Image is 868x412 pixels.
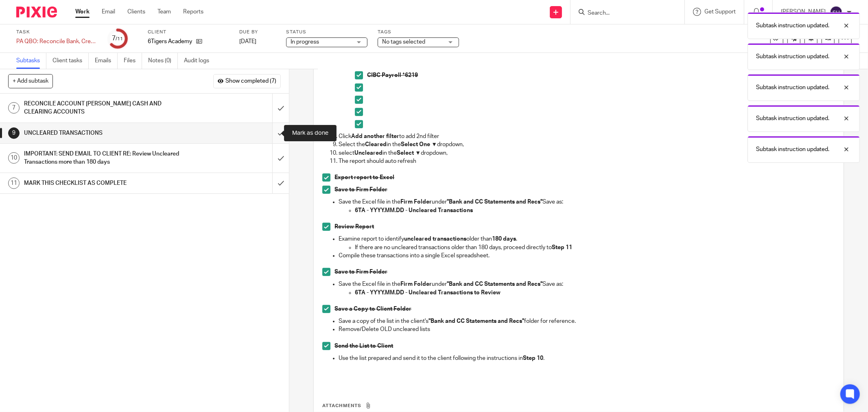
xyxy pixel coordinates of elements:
h1: UNCLEARED TRANSACTIONS [24,127,184,139]
p: Remove/Delete OLD uncleared lists [339,325,835,333]
strong: Firm Folder [400,281,432,287]
strong: "Bank and CC Statements and Recs" [429,318,524,324]
div: 11 [8,178,20,189]
strong: Add another filter [351,134,399,139]
a: Subtasks [16,53,46,69]
div: 7 [112,34,123,43]
label: Client [148,29,229,35]
div: 7 [8,102,20,114]
span: [DATE] [239,39,256,44]
p: Subtask instruction updated. [756,83,829,92]
p: Compile these transactions into a single Excel spreadsheet. [339,252,835,260]
strong: Review Report [335,224,374,230]
strong: 180 days [492,236,516,242]
button: Show completed (7) [213,74,281,88]
strong: Export report to Excel [335,175,394,180]
p: Subtask instruction updated. [756,114,829,123]
strong: Send the List to Client [335,343,393,349]
strong: Save a Copy to Client Folder [335,306,411,312]
label: Tags [378,29,459,35]
span: Attachments [322,403,361,408]
strong: "Bank and CC Statements and Recs" [447,199,542,205]
strong: Save to Firm Folder [335,187,387,193]
span: Show completed (7) [225,78,276,85]
h1: RECONCILE ACCOUNT [PERSON_NAME] CASH AND CLEARING ACCOUNTS [24,98,184,118]
p: Save a copy of the list in the client's folder for reference. [339,317,835,325]
strong: Step 11 [552,245,572,250]
div: 10 [8,152,20,164]
strong: Cleared [365,142,387,147]
p: Examine report to identify older than . [339,235,835,243]
h1: MARK THIS CHECKLIST AS COMPLETE [24,177,184,189]
span: No tags selected [382,39,425,45]
span: In progress [291,39,319,45]
label: Status [286,29,367,35]
button: + Add subtask [8,74,53,88]
p: Use the list prepared and send it to the client following the instructions in . [339,354,835,362]
a: Client tasks [52,53,89,69]
strong: Step 10 [523,355,543,361]
strong: CIBC Payroll *6219 [367,72,418,78]
p: Save the Excel file in the under Save as: [339,198,835,206]
p: Select the in the dropdown, [339,140,835,149]
p: 6Tigers Academy [148,37,192,46]
strong: Uncleared [354,150,383,156]
strong: 6TA - YYYY.MM.DD - Uncleared Transactions [355,208,473,213]
strong: Firm Folder [400,199,432,205]
label: Task [16,29,98,35]
p: Subtask instruction updated. [756,145,829,153]
p: Subtask instruction updated. [756,53,829,61]
strong: Save to Firm Folder [335,269,387,275]
a: Files [124,53,142,69]
a: Clients [127,8,145,16]
strong: ▼ [415,150,421,156]
a: Audit logs [184,53,215,69]
h1: IMPORTANT: SEND EMAIL TO CLIENT RE: Review Uncleared Transactions more than 180 days [24,148,184,169]
strong: 6TA - YYYY.MM.DD - Uncleared Transactions to Review [355,290,501,296]
p: The report should auto refresh [339,157,835,165]
strong: "Bank and CC Statements and Recs" [447,281,542,287]
div: 9 [8,127,20,139]
a: Notes (0) [148,53,178,69]
a: Work [75,8,90,16]
strong: Select [397,150,414,156]
img: svg%3E [830,6,843,19]
a: Emails [95,53,118,69]
a: Team [157,8,171,16]
p: Click to add 2nd filter [339,132,835,140]
p: Subtask instruction updated. [756,22,829,30]
label: Due by [239,29,276,35]
a: Reports [183,8,203,16]
p: If there are no uncleared transactions older than 180 days, proceed directly to [355,243,835,252]
strong: ▼ [431,142,437,147]
img: Pixie [16,7,57,18]
div: PA QBO: Reconcile Bank, Credit Card and Clearing [16,37,98,46]
a: Email [102,8,115,16]
strong: uncleared transactions [404,236,466,242]
p: Save the Excel file in the under Save as: [339,280,835,288]
strong: Select One [401,142,430,147]
small: /11 [116,37,123,41]
p: select in the dropdown, [339,149,835,157]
